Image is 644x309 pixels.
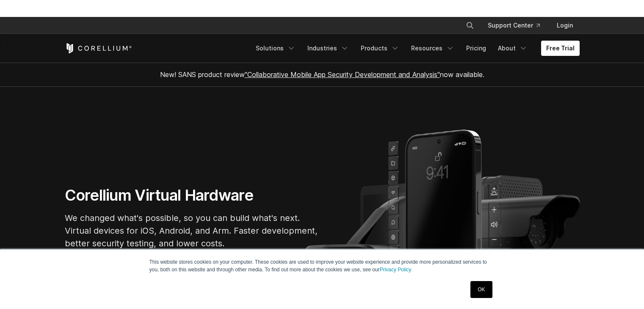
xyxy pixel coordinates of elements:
h1: Corellium Virtual Hardware [65,186,319,205]
a: Corellium Home [65,43,132,53]
a: Pricing [461,41,491,56]
a: Resources [406,41,459,56]
span: New! SANS product review now available. [160,70,484,79]
a: "Collaborative Mobile App Security Development and Analysis" [245,70,440,79]
a: Login [550,18,580,33]
a: Products [356,41,404,56]
a: Privacy Policy. [380,267,412,273]
a: Free Trial [541,41,580,56]
button: Search [462,18,478,33]
div: Navigation Menu [456,18,580,33]
a: OK [470,281,492,298]
p: This website stores cookies on your computer. These cookies are used to improve your website expe... [149,258,495,273]
a: Solutions [251,41,301,56]
a: Support Center [481,18,547,33]
a: Industries [302,41,354,56]
div: Navigation Menu [251,41,580,56]
p: We changed what's possible, so you can build what's next. Virtual devices for iOS, Android, and A... [65,212,319,250]
a: About [493,41,533,56]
